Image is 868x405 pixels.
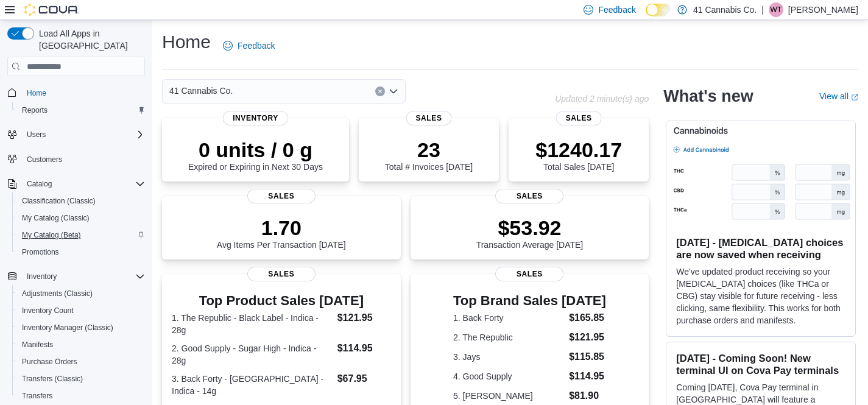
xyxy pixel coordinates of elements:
span: Transfers (Classic) [22,374,83,384]
span: Load All Apps in [GEOGRAPHIC_DATA] [34,27,145,52]
p: 23 [385,138,473,162]
button: Transfers [12,387,150,404]
a: Transfers [17,389,57,403]
dt: 3. Back Forty - [GEOGRAPHIC_DATA] - Indica - 14g [172,373,333,397]
div: Total # Invoices [DATE] [385,138,473,172]
dd: $114.95 [337,341,391,356]
h3: [DATE] - Coming Soon! New terminal UI on Cova Pay terminals [676,352,845,376]
span: Catalog [27,179,52,189]
button: Transfers (Classic) [12,370,150,387]
dd: $81.90 [569,389,606,403]
button: Users [2,126,150,143]
a: Customers [22,152,67,167]
a: Adjustments (Classic) [17,286,97,301]
a: Transfers (Classic) [17,372,88,386]
span: Classification (Classic) [17,194,145,208]
dt: 3. Jays [453,351,564,363]
dd: $165.85 [569,311,606,325]
h3: [DATE] - [MEDICAL_DATA] choices are now saved when receiving [676,236,845,261]
div: Transaction Average [DATE] [476,216,584,250]
span: My Catalog (Classic) [22,213,90,223]
input: Dark Mode [646,4,671,16]
a: Reports [17,103,52,118]
a: Feedback [218,33,280,58]
span: Purchase Orders [22,357,77,367]
a: Promotions [17,245,64,259]
h2: What's new [663,86,753,106]
button: Inventory Count [12,302,150,319]
button: Manifests [12,336,150,353]
span: Home [27,88,46,98]
button: Reports [12,102,150,119]
button: Customers [2,150,150,168]
span: Home [22,85,145,100]
p: Updated 2 minute(s) ago [555,94,649,104]
svg: External link [851,94,858,101]
dd: $121.95 [569,330,606,345]
span: Promotions [17,245,145,259]
span: Reports [17,103,145,118]
span: Transfers (Classic) [17,372,145,386]
span: Inventory [27,272,57,281]
button: Classification (Classic) [12,192,150,210]
span: My Catalog (Beta) [17,228,145,242]
a: Home [22,86,51,100]
a: Inventory Count [17,303,79,318]
p: We've updated product receiving so your [MEDICAL_DATA] choices (like THCa or CBG) stay visible fo... [676,266,845,326]
span: Inventory Count [22,306,74,315]
dt: 1. The Republic - Black Label - Indica - 28g [172,312,333,336]
span: Inventory [223,111,288,125]
dd: $114.95 [569,369,606,384]
a: Purchase Orders [17,354,82,369]
span: 41 Cannabis Co. [169,83,233,98]
a: My Catalog (Classic) [17,211,94,225]
div: Total Sales [DATE] [535,138,622,172]
span: Sales [495,267,563,281]
span: Purchase Orders [17,354,145,369]
button: Clear input [375,86,385,96]
dt: 5. [PERSON_NAME] [453,390,564,402]
span: Promotions [22,247,59,257]
button: My Catalog (Classic) [12,210,150,227]
button: Users [22,127,51,142]
button: Catalog [2,175,150,192]
button: Purchase Orders [12,353,150,370]
a: View allExternal link [819,91,858,101]
img: Cova [24,4,79,16]
span: Sales [556,111,602,125]
span: Customers [27,155,62,164]
div: Expired or Expiring in Next 30 Days [188,138,323,172]
span: Transfers [17,389,145,403]
dt: 2. Good Supply - Sugar High - Indica - 28g [172,342,333,367]
div: Wendy Thompson [769,2,783,17]
p: 0 units / 0 g [188,138,323,162]
dt: 4. Good Supply [453,370,564,382]
h1: Home [162,30,211,54]
div: Avg Items Per Transaction [DATE] [217,216,346,250]
button: Inventory [2,268,150,285]
button: My Catalog (Beta) [12,227,150,244]
p: 1.70 [217,216,346,240]
p: $1240.17 [535,138,622,162]
span: Users [22,127,145,142]
button: Inventory Manager (Classic) [12,319,150,336]
a: Inventory Manager (Classic) [17,320,118,335]
a: My Catalog (Beta) [17,228,86,242]
span: Inventory Manager (Classic) [22,323,113,333]
dd: $67.95 [337,372,391,386]
span: Sales [247,189,316,203]
span: Inventory Count [17,303,145,318]
span: Inventory [22,269,145,284]
p: | [761,2,764,17]
span: Feedback [238,40,275,52]
span: Manifests [22,340,53,350]
p: 41 Cannabis Co. [693,2,757,17]
button: Open list of options [389,86,398,96]
span: My Catalog (Beta) [22,230,81,240]
span: Dark Mode [646,16,646,17]
span: Customers [22,152,145,167]
span: Transfers [22,391,52,401]
span: Adjustments (Classic) [17,286,145,301]
dd: $121.95 [337,311,391,325]
span: Sales [247,267,316,281]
